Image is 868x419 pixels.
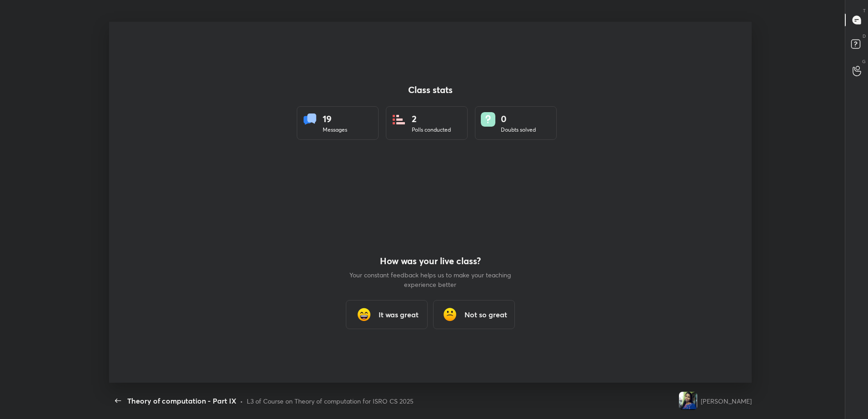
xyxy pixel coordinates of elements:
[863,7,866,14] p: T
[240,396,243,406] div: •
[679,392,697,410] img: 687005c0829143fea9909265324df1f4.png
[379,309,419,320] h3: It was great
[464,309,507,320] h3: Not so great
[412,112,451,126] div: 2
[349,270,512,289] p: Your constant feedback helps us to make your teaching experience better
[862,58,866,65] p: G
[701,396,752,406] div: [PERSON_NAME]
[863,33,866,39] p: D
[303,112,317,127] img: statsMessages.856aad98.svg
[481,112,495,127] img: doubts.8a449be9.svg
[323,112,347,126] div: 19
[392,112,406,127] img: statsPoll.b571884d.svg
[441,306,459,324] img: frowning_face_cmp.gif
[355,306,373,324] img: grinning_face_with_smiling_eyes_cmp.gif
[412,126,451,134] div: Polls conducted
[297,84,564,95] h4: Class stats
[501,126,536,134] div: Doubts solved
[323,126,347,134] div: Messages
[127,395,236,406] div: Theory of computation - Part IX
[349,256,512,266] h4: How was your live class?
[247,396,414,406] div: L3 of Course on Theory of computation for ISRO CS 2025
[501,112,536,126] div: 0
